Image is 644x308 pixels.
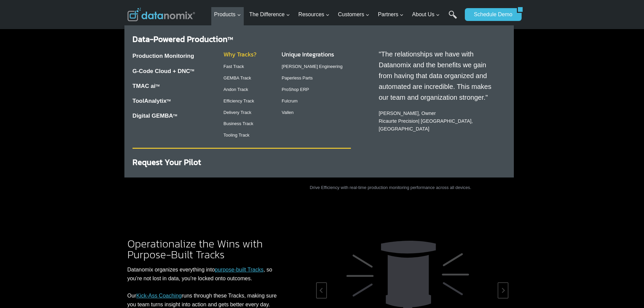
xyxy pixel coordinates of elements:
a: ProShop ERP [282,87,309,92]
span: Partners [378,10,404,19]
a: Paperless Parts [282,75,313,80]
p: [PERSON_NAME], Owner | [GEOGRAPHIC_DATA], [GEOGRAPHIC_DATA] [379,110,499,133]
span: Customers [338,10,369,19]
sup: TM [156,84,160,87]
a: Ricaurte Precision [379,118,418,124]
sup: TM [173,114,177,117]
a: Efficiency Track [223,98,254,103]
a: Fulcrum [282,98,297,103]
a: ToolAnalytix [133,98,167,104]
span: Products [214,10,241,19]
a: Search [449,10,457,26]
a: Privacy Policy [92,151,114,156]
a: Request Your Pilot [133,156,201,168]
nav: Primary Navigation [211,4,461,26]
span: Resources [299,10,330,19]
span: State/Region [152,84,178,90]
a: Andon Track [223,87,248,92]
a: Vallen [282,110,293,115]
button: Next slide [498,282,508,299]
a: Tooling Track [223,133,249,138]
a: GEMBA Track [223,75,251,80]
a: [PERSON_NAME] Engineering [282,64,342,69]
a: Data-Powered ProductionTM [133,33,233,45]
a: Kick-Ass Coaching [136,293,182,299]
a: TM [167,99,171,102]
a: purpose-built Tracks [215,267,263,273]
sup: TM [228,35,233,42]
a: Schedule Demo [465,8,517,21]
a: Why Tracks? [223,50,257,59]
span: Last Name [152,0,174,6]
figcaption: Drive Efficiency with real-time production monitoring performance across all devices. [264,177,517,191]
button: Previous slide [316,282,327,299]
a: Digital GEMBATM [133,113,177,119]
a: G-Code Cloud + DNCTM [133,68,194,74]
h2: Operationalize the Wins with Purpose-Built Tracks [127,238,289,260]
h3: Unique Integrations [282,50,351,59]
a: Terms [76,151,86,156]
a: Production Monitoring [133,53,194,59]
a: TMAC aiTM [133,83,160,89]
span: Phone number [152,28,183,34]
p: "The relationships we have with Datanomix and the benefits we gain from having that data organize... [379,49,499,103]
a: Fast Track [223,64,244,69]
a: Delivery Track [223,110,251,115]
sup: TM [190,69,194,72]
span: About Us [412,10,440,19]
span: The Difference [249,10,290,19]
a: Business Track [223,121,253,126]
img: Datanomix [127,8,195,21]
